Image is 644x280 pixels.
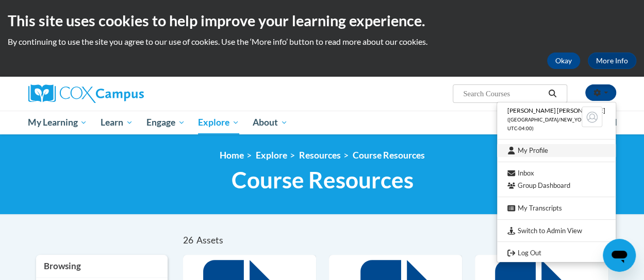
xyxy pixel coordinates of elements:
[582,107,602,127] img: Learner Profile Avatar
[507,107,605,114] span: [PERSON_NAME] [PERSON_NAME]
[191,111,246,134] a: Explore
[256,150,287,161] a: Explore
[353,150,425,161] a: Course Resources
[547,52,580,69] button: Okay
[497,224,616,237] a: Switch to Admin View
[395,231,608,250] nav: Pagination Navigation
[507,117,588,131] span: ([GEOGRAPHIC_DATA]/New_York UTC-04:00)
[28,116,87,129] span: My Learning
[101,116,133,129] span: Learn
[544,87,560,100] button: Search
[198,116,239,129] span: Explore
[196,235,223,246] span: Assets
[44,260,160,272] h3: Browsing
[497,247,616,259] a: Logout
[588,52,636,69] a: More Info
[140,111,192,134] a: Engage
[497,179,616,192] a: Group Dashboard
[462,87,544,100] input: Search Courses
[497,167,616,180] a: Inbox
[8,36,636,47] p: By continuing to use the site you agree to our use of cookies. Use the ‘More info’ button to read...
[21,111,624,134] div: Main menu
[146,116,185,129] span: Engage
[585,84,616,101] button: Account Settings
[299,150,341,161] a: Resources
[28,84,214,103] a: Cox Campus
[232,166,414,194] span: Course Resources
[246,111,294,134] a: About
[603,239,636,272] iframe: Button to launch messaging window
[8,10,636,31] h2: This site uses cookies to help improve your learning experience.
[497,144,616,157] a: My Profile
[220,150,244,161] a: Home
[253,116,288,129] span: About
[22,111,94,134] a: My Learning
[183,235,193,246] span: 26
[94,111,140,134] a: Learn
[497,202,616,215] a: My Transcripts
[28,84,144,103] img: Cox Campus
